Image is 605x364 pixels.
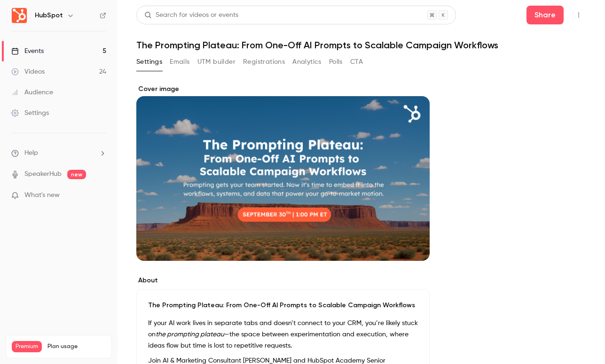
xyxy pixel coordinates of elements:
[95,191,106,200] iframe: Noticeable Trigger
[11,88,53,97] div: Audience
[67,170,86,179] span: new
[35,11,63,20] h6: HubSpot
[136,276,430,285] label: About
[11,108,49,118] div: Settings
[144,10,238,20] div: Search for videos or events
[11,46,44,56] div: Events
[292,54,322,69] button: Analytics
[11,148,106,158] li: help-dropdown-opener
[12,341,42,352] span: Premium
[136,84,430,261] section: Cover image
[12,8,27,23] img: HubSpot
[47,343,106,350] span: Plan usage
[148,318,418,351] p: If your AI work lives in separate tabs and doesn’t connect to your CRM, you’re likely stuck on —t...
[156,331,224,338] em: the prompting plateau
[24,190,60,200] span: What's new
[170,54,189,69] button: Emails
[526,6,564,24] button: Share
[243,54,285,69] button: Registrations
[197,54,236,69] button: UTM builder
[329,54,343,69] button: Polls
[136,54,162,69] button: Settings
[350,54,363,69] button: CTA
[11,67,45,76] div: Videos
[136,84,430,94] label: Cover image
[24,169,62,179] a: SpeakerHub
[148,301,418,310] p: The Prompting Plateau: From One-Off AI Prompts to Scalable Campaign Workflows
[24,148,38,158] span: Help
[136,39,586,51] h1: The Prompting Plateau: From One-Off AI Prompts to Scalable Campaign Workflows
